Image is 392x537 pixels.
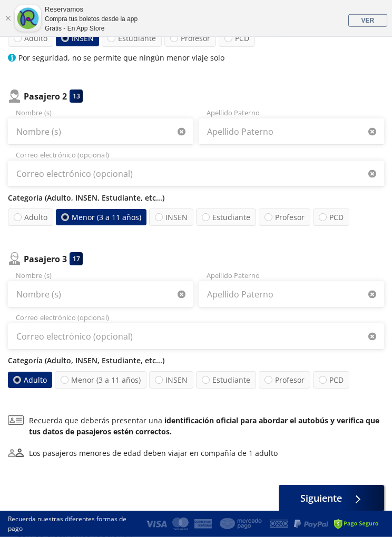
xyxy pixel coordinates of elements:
[196,208,256,226] label: Estudiante
[18,52,224,63] p: Por seguridad, no se permite que ningún menor viaje solo
[45,24,138,33] div: Gratis - En App Store
[259,208,310,226] label: Profesor
[348,14,387,27] a: VER
[199,118,384,145] input: Apellido Paterno
[8,29,53,47] label: Adulto
[279,485,384,511] button: Siguiente
[55,371,146,389] label: Menor (3 a 11 años)
[45,4,138,15] div: Reservamos
[70,252,83,265] div: 17
[8,161,384,187] input: Correo electrónico (opcional)
[199,281,384,307] input: Apellido Paterno
[8,281,193,307] input: Nombre (s)
[8,372,52,388] label: Adulto
[29,447,278,459] div: Los pasajeros menores de edad deben viajar en compañía de 1 adulto
[219,29,255,47] label: PCD
[56,30,99,46] label: INSEN
[45,14,138,24] div: Compra tus boletos desde la app
[5,15,11,22] a: Cerrar
[313,371,349,389] label: PCD
[24,90,67,103] p: Pasajero 2
[29,415,379,436] b: identificación oficial para abordar el autobús y verifica que tus datos de pasajeros estén correc...
[361,17,374,24] span: VER
[149,208,193,226] label: INSEN
[8,208,53,226] label: Adulto
[24,253,67,265] p: Pasajero 3
[149,371,193,389] label: INSEN
[164,29,216,47] label: Profesor
[56,209,146,225] label: Menor (3 a 11 años)
[102,29,162,47] label: Estudiante
[8,514,140,533] p: Recuerda nuestras diferentes formas de pago
[313,208,349,226] label: PCD
[300,491,342,505] span: Siguiente
[8,118,193,145] input: Nombre (s)
[8,323,384,350] input: Correo electrónico (opcional)
[259,371,310,389] label: Profesor
[29,415,384,437] p: Recuerda que deberás presentar una
[196,371,256,389] label: Estudiante
[8,355,384,366] p: Categoría (Adulto, INSEN, Estudiante, etc...)
[8,192,384,203] p: Categoría (Adulto, INSEN, Estudiante, etc...)
[70,89,83,103] div: 13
